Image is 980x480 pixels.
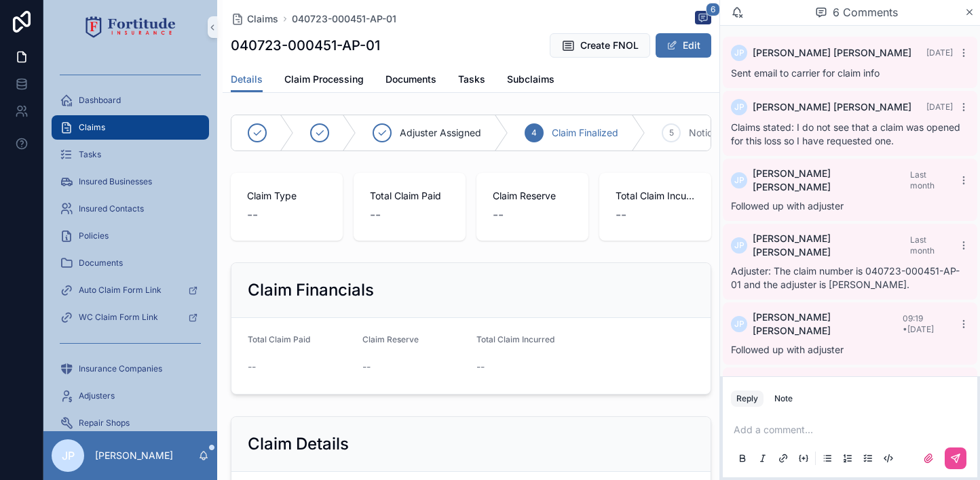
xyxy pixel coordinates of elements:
button: Create FNOL [550,33,650,58]
span: -- [362,360,371,374]
span: JP [734,102,745,113]
span: Details [231,73,263,86]
span: Repair Shops [79,418,130,428]
span: Claim Reserve [362,334,419,344]
span: Claim Reserve [493,189,572,203]
span: Total Claim Paid [370,189,449,203]
img: App logo [86,16,176,38]
a: Documents [52,251,209,275]
span: Tasks [79,149,101,160]
div: scrollable content [43,54,217,431]
span: Followed up with adjuster [731,200,844,212]
a: Auto Claim Form Link [52,278,209,302]
a: Insurance Companies [52,357,209,381]
span: Last month [910,169,935,191]
button: 6 [695,11,711,27]
span: Insured Contacts [79,203,144,214]
span: Auto Claim Form Link [79,285,162,296]
span: Followed up with adjuster [731,344,844,355]
span: JP [734,175,745,186]
span: Dashboard [79,95,121,106]
span: Adjusters [79,391,115,401]
span: Adjuster Assigned [400,126,481,140]
span: Claims stated: I do not see that a claim was opened for this loss so I have requested one. [731,121,960,146]
span: -- [616,205,626,224]
span: Claim Processing [284,73,364,86]
h1: 040723-000451-AP-01 [231,36,380,55]
span: [PERSON_NAME] [PERSON_NAME] [753,376,903,403]
span: Claims [247,12,278,26]
a: Documents [385,67,436,94]
span: Documents [79,258,123,268]
span: Adjuster: The claim number is 040723-000451-AP-01 and the adjuster is [PERSON_NAME]. [731,265,960,290]
span: [DATE] [926,102,953,112]
span: -- [476,360,485,374]
button: Note [769,391,798,407]
a: Insured Contacts [52,197,209,221]
span: -- [370,205,381,224]
a: Policies [52,224,209,248]
span: 4 [531,127,537,138]
span: [PERSON_NAME] [PERSON_NAME] [753,46,911,60]
span: Sent email to carrier for claim info [731,67,880,79]
button: Edit [656,33,711,58]
span: 5 [669,127,674,138]
p: [PERSON_NAME] [95,449,173,462]
span: 6 Comments [833,4,898,20]
span: Create FNOL [580,39,639,52]
a: Claims [231,12,278,26]
span: -- [247,205,258,224]
span: [PERSON_NAME] [PERSON_NAME] [753,311,903,338]
span: Total Claim Incurred [616,189,695,203]
div: Note [774,393,793,404]
span: 09:19 • [DATE] [903,313,934,334]
span: JP [734,47,745,58]
span: JP [734,319,745,329]
button: Reply [731,391,764,407]
span: -- [493,205,504,224]
span: Policies [79,231,109,241]
span: Last month [910,235,935,256]
span: Insurance Companies [79,363,162,374]
span: Notice Only [689,126,741,140]
span: Total Claim Incurred [476,334,554,344]
a: Claims [52,115,209,140]
span: Claim Finalized [552,126,618,140]
span: Total Claim Paid [248,334,310,344]
h2: Claim Financials [248,279,374,301]
span: Claim Type [247,189,326,203]
a: Insured Businesses [52,169,209,194]
a: Subclaims [507,67,554,94]
span: Subclaims [507,73,554,86]
a: Tasks [458,67,485,94]
span: Documents [385,73,436,86]
a: WC Claim Form Link [52,305,209,329]
span: Tasks [458,73,485,86]
span: JP [734,240,745,251]
span: [DATE] [926,47,953,58]
span: [PERSON_NAME] [PERSON_NAME] [753,100,911,114]
span: -- [248,360,256,374]
a: Dashboard [52,88,209,113]
span: JP [62,447,75,464]
span: [PERSON_NAME] [PERSON_NAME] [753,167,910,194]
span: Claims [79,122,105,133]
a: Claim Processing [284,67,364,94]
span: [PERSON_NAME] [PERSON_NAME] [753,232,910,259]
a: 040723-000451-AP-01 [292,12,396,26]
span: 6 [706,3,720,16]
a: Details [231,67,263,93]
span: Insured Businesses [79,176,152,187]
a: Tasks [52,142,209,167]
span: WC Claim Form Link [79,312,158,323]
a: Adjusters [52,384,209,408]
a: Repair Shops [52,411,209,435]
h2: Claim Details [248,433,349,455]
